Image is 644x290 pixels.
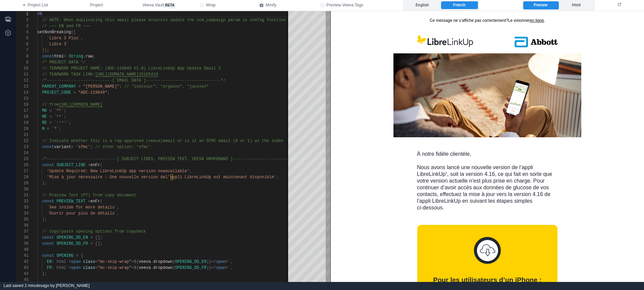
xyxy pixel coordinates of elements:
[47,169,165,174] span: 'Update Required: New LibreLinkUp app version now
[16,108,29,114] div: 17
[16,156,29,162] div: 25
[16,59,29,65] div: 9
[163,66,221,71] span: inkUp App Update Email 2
[42,108,47,113] span: MD
[42,217,47,222] span: );
[163,139,281,143] span: email or is it an SFMC email (0 or 1) as the inde
[142,2,175,8] span: Veeva Vault
[42,157,163,161] span: /*-----------------------------[ SUBJECT LINES, PR
[16,65,29,71] div: 10
[71,145,73,149] span: =
[523,1,558,9] label: Preview
[98,259,131,264] span: "mc-skip-wrap"
[16,84,29,90] div: 13
[100,163,102,167] span: (
[52,127,59,131] span: `ᴺ`
[16,241,29,247] div: 39
[59,102,103,107] span: [URL][DOMAIN_NAME]
[151,259,153,264] span: .
[16,216,29,223] div: 35
[16,253,29,259] div: 41
[124,84,209,89] span: // "indivior", "organon", "janssen"
[76,145,90,149] span: 'sfmc'
[42,241,54,246] span: const
[16,235,29,241] div: 38
[139,265,151,270] span: veeva
[16,11,29,17] div: 1
[93,54,95,59] span: ;
[49,114,52,119] span: =
[216,259,226,264] span: span
[42,181,47,186] span: );
[42,229,146,234] span: // copy/paste opening options from copydeck
[16,210,29,216] div: 34
[100,199,102,204] span: (
[95,259,98,264] span: =
[37,30,71,35] span: setNonBreaking
[95,145,151,149] span: // other option: 'sfmc'
[16,150,29,156] div: 24
[16,53,29,59] div: 8
[90,2,103,8] span: Project
[226,259,233,264] span: >`,
[16,29,29,35] div: 4
[216,265,226,270] span: span
[117,211,119,216] span: ,
[57,241,88,246] span: OPENING_DD_FR
[47,205,117,210] span: `See inside for more details`
[16,41,29,47] div: 6
[163,18,281,22] span: to update the utm_campaign param in utmTag functi
[16,265,29,271] div: 43
[81,253,83,258] span: {
[88,199,90,204] span: =
[16,132,29,138] div: 21
[16,90,29,96] div: 14
[16,47,29,53] div: 7
[16,229,29,235] div: 37
[57,235,88,240] span: OPENING_DD_EN
[64,114,66,119] span: ;
[83,265,95,270] span: class
[42,120,47,125] span: RE
[42,48,49,53] span: ]);
[16,204,29,210] div: 33
[57,199,86,204] span: PREVIEW_TEXT
[42,78,163,83] span: /*---------------------------[ EMAIL DATA ]-------
[57,259,71,264] span: html`<
[16,186,29,192] div: 30
[98,265,131,270] span: "mc-skip-wrap"
[64,108,66,113] span: ;
[42,139,163,143] span: // Indicate whether this is a rep-approved (veeva)
[441,1,478,9] label: French
[78,84,80,89] span: =
[326,2,363,8] span: Preview Veeva Tags
[97,265,217,273] div: Pour les utilisateurs d’un iPhone :
[57,253,73,258] span: OPENING
[16,271,29,277] div: 44
[42,127,44,131] span: N
[69,54,83,59] span: String
[163,78,225,83] span: ------------------------*/
[16,78,29,84] div: 12
[153,265,173,270] span: dropdown
[90,235,93,240] span: =
[117,205,119,210] span: ,
[42,163,54,167] span: const
[119,84,122,89] span: ;
[16,277,29,283] div: 45
[42,235,54,240] span: const
[165,169,190,174] span: available'
[42,18,163,22] span: // NOTE: When duplicating this email please ensure
[59,127,61,131] span: ;
[47,127,49,131] span: =
[69,120,71,125] span: ;
[47,42,69,47] span: `Libre 3`
[16,174,29,180] div: 28
[42,199,54,204] span: const
[16,192,29,198] div: 31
